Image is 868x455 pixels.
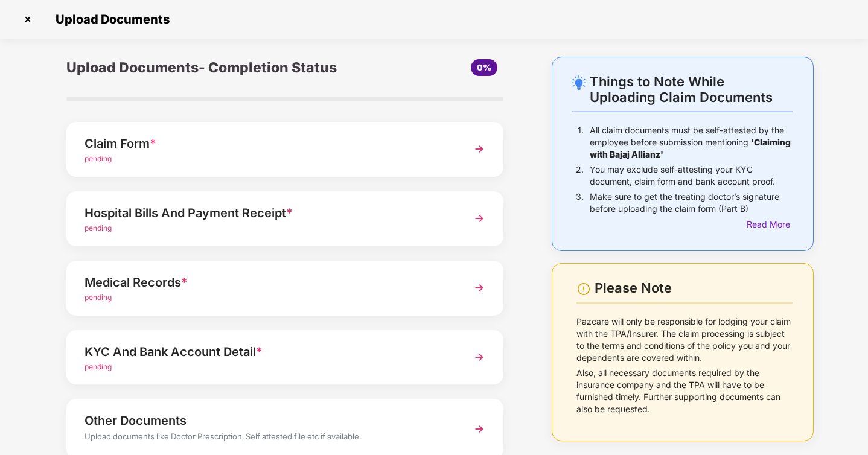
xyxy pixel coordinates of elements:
p: Also, all necessary documents required by the insurance company and the TPA will have to be furni... [576,367,793,415]
img: svg+xml;base64,PHN2ZyBpZD0iQ3Jvc3MtMzJ4MzIiIHhtbG5zPSJodHRwOi8vd3d3LnczLm9yZy8yMDAwL3N2ZyIgd2lkdG... [18,10,37,29]
img: svg+xml;base64,PHN2ZyBpZD0iTmV4dCIgeG1sbnM9Imh0dHA6Ly93d3cudzMub3JnLzIwMDAvc3ZnIiB3aWR0aD0iMzYiIG... [468,138,490,160]
p: All claim documents must be self-attested by the employee before submission mentioning [590,124,793,161]
div: Read More [747,218,793,231]
span: pending [85,293,112,302]
div: Upload documents like Doctor Prescription, Self attested file etc if available. [85,430,452,446]
span: pending [85,154,112,163]
div: Upload Documents- Completion Status [66,57,358,78]
img: svg+xml;base64,PHN2ZyBpZD0iTmV4dCIgeG1sbnM9Imh0dHA6Ly93d3cudzMub3JnLzIwMDAvc3ZnIiB3aWR0aD0iMzYiIG... [468,208,490,229]
span: Upload Documents [43,12,176,27]
div: Please Note [595,280,793,296]
div: Medical Records [85,273,452,292]
img: svg+xml;base64,PHN2ZyBpZD0iTmV4dCIgeG1sbnM9Imh0dHA6Ly93d3cudzMub3JnLzIwMDAvc3ZnIiB3aWR0aD0iMzYiIG... [468,277,490,299]
span: 0% [477,62,491,72]
p: Pazcare will only be responsible for lodging your claim with the TPA/Insurer. The claim processin... [576,316,793,364]
p: 3. [576,191,584,215]
img: svg+xml;base64,PHN2ZyB4bWxucz0iaHR0cDovL3d3dy53My5vcmcvMjAwMC9zdmciIHdpZHRoPSIyNC4wOTMiIGhlaWdodD... [572,75,586,90]
div: Hospital Bills And Payment Receipt [85,203,452,223]
p: Make sure to get the treating doctor’s signature before uploading the claim form (Part B) [590,191,793,215]
p: You may exclude self-attesting your KYC document, claim form and bank account proof. [590,164,793,188]
p: 1. [578,124,584,161]
div: KYC And Bank Account Detail [85,342,452,361]
div: Things to Note While Uploading Claim Documents [590,74,793,105]
span: pending [85,362,112,371]
p: 2. [576,164,584,188]
img: svg+xml;base64,PHN2ZyBpZD0iTmV4dCIgeG1sbnM9Imh0dHA6Ly93d3cudzMub3JnLzIwMDAvc3ZnIiB3aWR0aD0iMzYiIG... [468,346,490,368]
span: pending [85,223,112,232]
img: svg+xml;base64,PHN2ZyBpZD0iV2FybmluZ18tXzI0eDI0IiBkYXRhLW5hbWU9Ildhcm5pbmcgLSAyNHgyNCIgeG1sbnM9Im... [576,282,591,296]
div: Other Documents [85,411,452,430]
img: svg+xml;base64,PHN2ZyBpZD0iTmV4dCIgeG1sbnM9Imh0dHA6Ly93d3cudzMub3JnLzIwMDAvc3ZnIiB3aWR0aD0iMzYiIG... [468,418,490,440]
div: Claim Form [85,134,452,153]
